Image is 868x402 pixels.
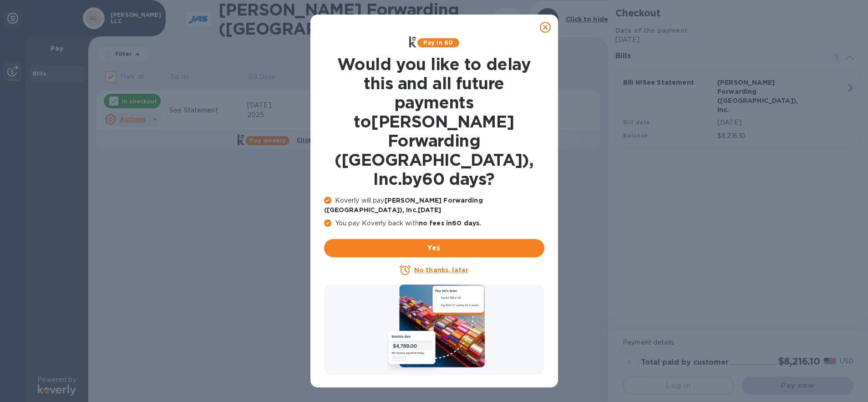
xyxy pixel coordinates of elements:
[324,55,544,188] h1: Would you like to delay this and all future payments to [PERSON_NAME] Forwarding ([GEOGRAPHIC_DAT...
[423,39,453,46] b: Pay in 60
[324,197,483,214] b: [PERSON_NAME] Forwarding ([GEOGRAPHIC_DATA]), Inc. [DATE]
[324,219,544,228] p: You pay Koverly back with
[419,219,481,227] b: no fees in 60 days .
[324,239,544,257] button: Yes
[414,266,468,274] u: No thanks, later
[331,243,537,254] span: Yes
[324,196,544,215] p: Koverly will pay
